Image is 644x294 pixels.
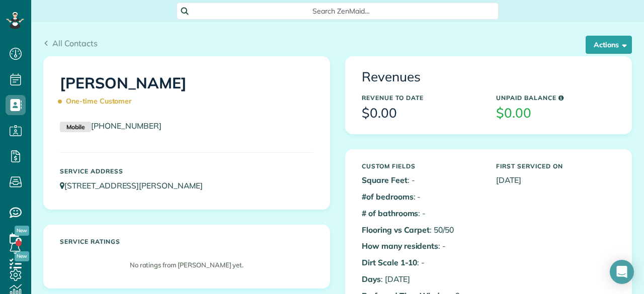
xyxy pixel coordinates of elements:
[610,260,634,284] div: Open Intercom Messenger
[60,75,313,110] h1: [PERSON_NAME]
[496,106,615,121] h3: $0.00
[362,257,481,268] p: : -
[362,274,381,284] b: Days
[362,70,615,84] h3: Revenues
[52,38,98,48] span: All Contacts
[362,273,481,285] p: : [DATE]
[60,92,136,110] span: One-time Customer
[362,106,481,121] h3: $0.00
[362,191,481,203] p: : -
[362,257,417,267] b: Dirt Scale 1-10
[362,225,430,235] b: Flooring vs Carpet
[60,168,313,174] h5: Service Address
[43,37,98,49] a: All Contacts
[362,208,481,219] p: : -
[362,208,418,218] b: # of bathrooms
[362,191,414,202] b: #of bedrooms
[60,122,91,133] small: Mobile
[362,94,481,101] h5: Revenue to Date
[496,174,615,186] p: [DATE]
[496,94,615,101] h5: Unpaid Balance
[65,260,308,270] p: No ratings from [PERSON_NAME] yet.
[586,36,632,54] button: Actions
[362,163,481,169] h5: Custom Fields
[496,163,615,169] h5: First Serviced On
[362,224,481,236] p: : 50/50
[60,180,212,190] a: [STREET_ADDRESS][PERSON_NAME]
[60,238,313,245] h5: Service ratings
[15,226,29,236] span: New
[60,121,162,131] a: Mobile[PHONE_NUMBER]
[362,174,481,186] p: : -
[362,240,481,252] p: : -
[362,175,408,185] b: Square Feet
[362,241,438,251] b: How many residents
